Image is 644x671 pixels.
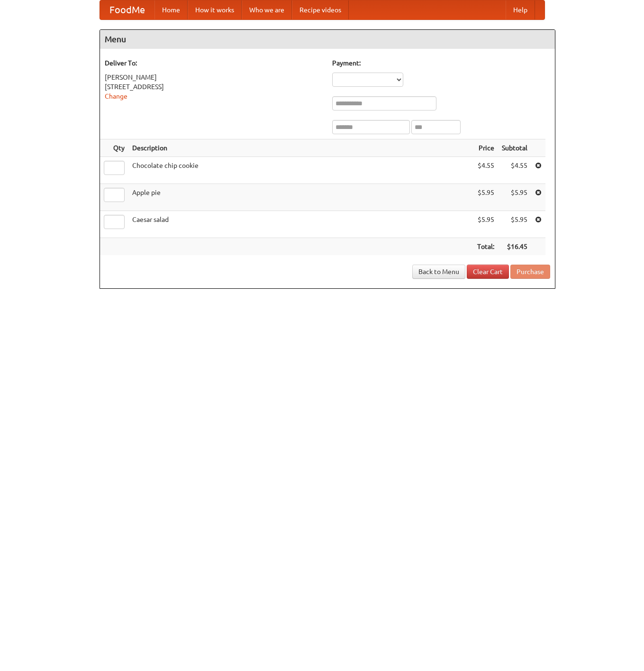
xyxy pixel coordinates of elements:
[498,157,531,184] td: $4.55
[105,82,323,92] div: [STREET_ADDRESS]
[498,139,531,157] th: Subtotal
[473,238,498,256] th: Total:
[105,73,323,82] div: [PERSON_NAME]
[154,0,188,19] a: Home
[100,139,128,157] th: Qty
[128,184,473,211] td: Apple pie
[128,139,473,157] th: Description
[473,139,498,157] th: Price
[498,238,531,256] th: $16.45
[105,58,323,68] h5: Deliver To:
[473,184,498,211] td: $5.95
[188,0,242,19] a: How it works
[242,0,292,19] a: Who we are
[473,157,498,184] td: $4.55
[292,0,349,19] a: Recipe videos
[510,265,550,279] button: Purchase
[100,30,555,49] h4: Menu
[128,211,473,238] td: Caesar salad
[467,265,509,279] a: Clear Cart
[473,211,498,238] td: $5.95
[412,265,465,279] a: Back to Menu
[128,157,473,184] td: Chocolate chip cookie
[498,184,531,211] td: $5.95
[332,58,550,68] h5: Payment:
[105,92,127,100] a: Change
[498,211,531,238] td: $5.95
[506,0,535,19] a: Help
[100,0,154,19] a: FoodMe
